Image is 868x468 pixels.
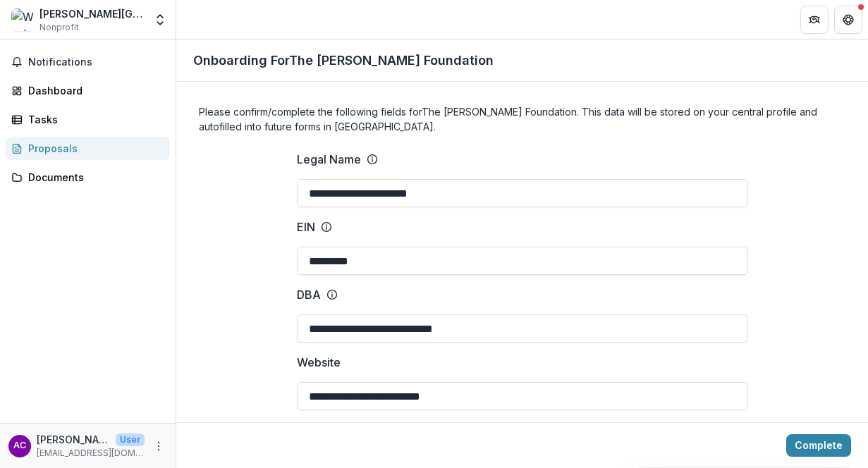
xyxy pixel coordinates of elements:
a: Documents [6,166,170,189]
p: DBA [297,286,321,303]
button: Get Help [834,6,862,34]
a: Proposals [6,137,170,160]
p: Legal Name [297,151,361,168]
p: Onboarding For The [PERSON_NAME] Foundation [193,51,494,70]
div: [PERSON_NAME][GEOGRAPHIC_DATA] [39,6,145,21]
div: Tasks [28,112,159,127]
p: User [116,433,145,446]
a: Dashboard [6,79,170,102]
div: Documents [28,170,159,185]
span: Nonprofit [39,21,79,34]
button: Notifications [6,51,170,73]
button: Complete [786,434,851,457]
div: Amy Corron [13,441,26,450]
p: Website [297,354,341,371]
div: Dashboard [28,83,159,98]
p: EIN [297,218,315,235]
button: Partners [800,6,829,34]
img: Wesley Community Center [11,8,34,31]
a: Tasks [6,108,170,131]
button: More [150,438,167,455]
p: [EMAIL_ADDRESS][DOMAIN_NAME] [37,447,145,460]
button: Open entity switcher [150,6,170,34]
span: Notifications [28,56,164,68]
div: Proposals [28,141,159,156]
p: Entity Email [297,421,358,438]
h4: Please confirm/complete the following fields for The [PERSON_NAME] Foundation . This data will be... [199,104,845,134]
p: [PERSON_NAME] [37,432,110,447]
